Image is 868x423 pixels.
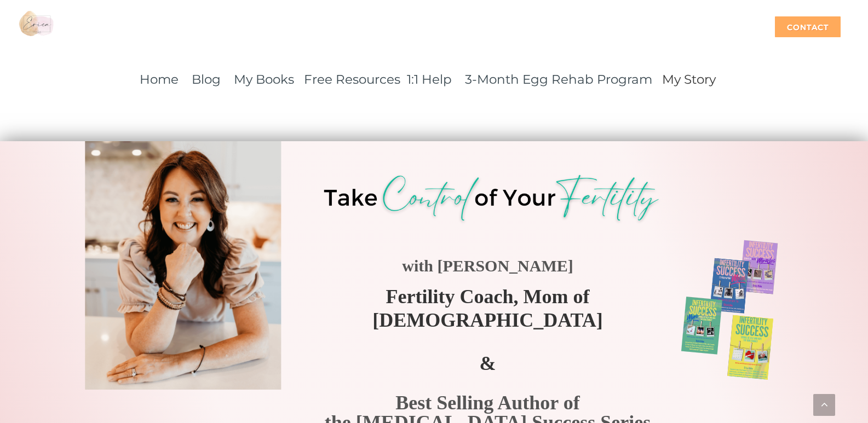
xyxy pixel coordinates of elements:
[192,68,221,88] a: Blog
[395,391,579,413] strong: Best Selling Author of
[670,232,791,383] img: 6533d79a4f9a7.png
[192,72,221,87] span: Blog
[304,72,400,87] a: Free Resources
[402,257,573,274] strong: with [PERSON_NAME]
[140,72,179,87] a: Home
[662,68,716,88] a: My Story
[234,72,294,87] a: My Books
[407,72,452,87] a: 1:1 Help
[372,285,603,331] span: Fertility Coach, Mom of [DEMOGRAPHIC_DATA]
[662,72,716,87] span: My Story
[313,171,670,228] img: 63ddda5937863.png
[479,352,496,374] strong: &
[775,16,841,37] div: Contact
[465,72,652,87] a: 3-Month Egg Rehab Program
[85,138,281,389] img: Erica Hoke, natural fertility coach and holistic infertility expert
